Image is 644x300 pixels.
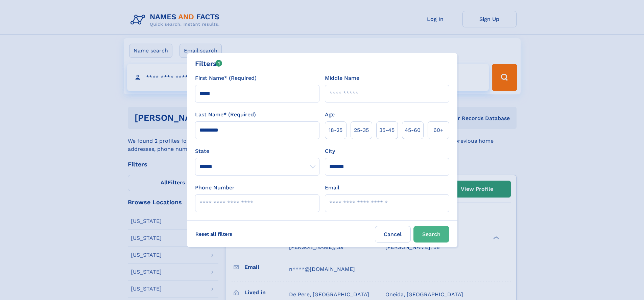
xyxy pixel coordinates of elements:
button: Search [413,226,449,243]
span: 35‑45 [379,126,395,134]
label: Phone Number [195,184,235,192]
span: 18‑25 [329,126,342,134]
label: Last Name* (Required) [195,111,256,119]
span: 60+ [433,126,444,134]
label: Middle Name [325,74,359,82]
div: Filters [195,59,222,69]
label: State [195,147,319,155]
span: 45‑60 [405,126,421,134]
label: City [325,147,335,155]
label: Age [325,111,335,119]
label: Email [325,184,339,192]
label: First Name* (Required) [195,74,257,82]
span: 25‑35 [354,126,369,134]
label: Cancel [375,226,411,243]
label: Reset all filters [191,226,237,242]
